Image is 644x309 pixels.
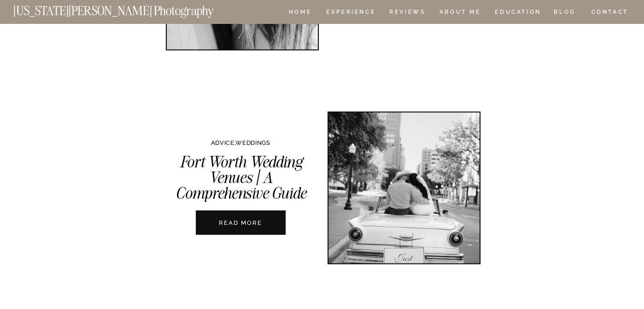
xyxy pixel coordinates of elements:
a: CONTACT [591,7,629,17]
a: BLOG [554,9,576,17]
a: Fort Worth Wedding Venues | A Comprehensive Guide [328,113,480,263]
a: Experience [326,9,375,17]
a: WEDDINGS [235,139,270,146]
a: EDUCATION [494,9,542,17]
a: ADVICE [211,139,234,146]
a: Fort Worth Wedding Venues | A Comprehensive Guide [176,152,306,203]
a: READ MORE [351,2,453,11]
a: ABOUT ME [439,9,481,17]
a: READ MORE [189,218,292,227]
a: HOME [287,9,313,17]
a: REVIEWS [389,9,424,17]
p: , [153,140,328,146]
a: [US_STATE][PERSON_NAME] Photography [13,5,245,12]
a: Fort Worth Wedding Venues | A Comprehensive Guide [196,211,286,235]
